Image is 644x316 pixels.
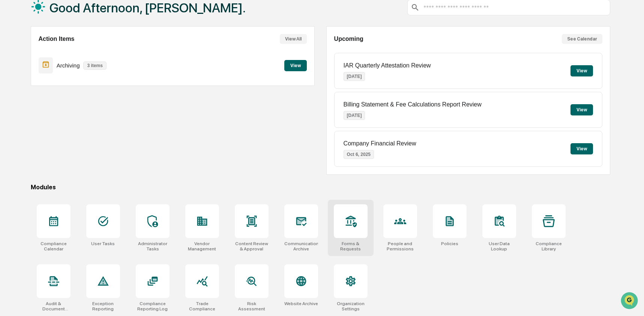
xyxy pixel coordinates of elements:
h2: Upcoming [334,36,363,42]
p: Company Financial Review [344,140,416,147]
a: 🔎Data Lookup [5,106,50,119]
h2: Action Items [39,36,75,42]
div: Website Archive [284,301,318,306]
div: Content Review & Approval [235,241,269,252]
div: User Tasks [91,241,115,246]
div: 🖐️ [8,95,14,101]
p: How can we help? [8,16,137,28]
div: Administrator Tasks [136,241,170,252]
div: Organization Settings [334,301,368,312]
button: View [570,104,593,115]
span: Pylon [75,127,91,133]
div: Communications Archive [284,241,318,252]
img: 1746055101610-c473b297-6a78-478c-a979-82029cc54cd1 [8,57,21,71]
a: 🗄️Attestations [51,91,96,105]
div: Exception Reporting [86,301,120,312]
button: Start new chat [128,60,137,69]
div: Forms & Requests [334,241,368,252]
div: People and Permissions [383,241,417,252]
button: View [570,65,593,76]
div: Trade Compliance [185,301,219,312]
a: Powered byPylon [53,127,91,133]
div: Start new chat [26,57,123,65]
span: Attestations [62,94,93,102]
div: Policies [441,241,458,246]
p: Oct 6, 2025 [344,150,374,159]
div: Risk Assessment [235,301,269,312]
h1: Good Afternoon, [PERSON_NAME]. [50,0,246,15]
p: Archiving [57,62,80,69]
a: 🖐️Preclearance [5,91,51,105]
a: View [284,61,307,69]
button: See Calendar [562,34,602,44]
div: Compliance Reporting Log [136,301,170,312]
button: View [570,143,593,154]
div: 🗄️ [54,95,60,101]
p: [DATE] [344,111,365,120]
div: Compliance Calendar [37,241,71,252]
p: Billing Statement & Fee Calculations Report Review [344,101,482,108]
span: Preclearance [15,94,48,102]
div: Modules [31,184,610,191]
p: IAR Quarterly Attestation Review [344,62,431,69]
p: [DATE] [344,72,365,81]
p: 3 items [83,61,106,70]
div: User Data Lookup [482,241,516,252]
div: We're available if you need us! [26,65,95,71]
button: View All [280,34,307,44]
div: Vendor Management [185,241,219,252]
div: 🔎 [8,109,14,115]
span: Data Lookup [15,109,47,116]
div: Audit & Document Logs [37,301,71,312]
iframe: Open customer support [620,291,640,312]
div: Compliance Library [532,241,566,252]
button: View [284,60,307,71]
